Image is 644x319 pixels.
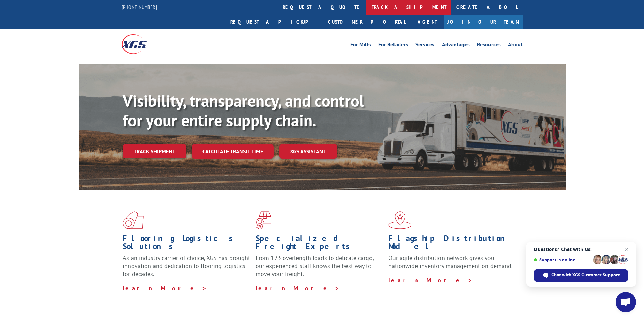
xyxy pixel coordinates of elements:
[123,211,144,229] img: xgs-icon-total-supply-chain-intelligence-red
[551,272,620,278] span: Chat with XGS Customer Support
[623,245,631,254] span: Close chat
[415,42,434,49] a: Services
[508,42,523,49] a: About
[350,42,371,49] a: For Mills
[388,276,473,284] a: Learn More >
[388,234,516,254] h1: Flagship Distribution Model
[477,42,501,49] a: Resources
[378,42,408,49] a: For Retailers
[123,284,207,292] a: Learn More >
[256,284,340,292] a: Learn More >
[256,254,383,284] p: From 123 overlength loads to delicate cargo, our experienced staff knows the best way to move you...
[616,292,636,312] div: Open chat
[388,254,513,270] span: Our agile distribution network gives you nationwide inventory management on demand.
[123,254,250,278] span: As an industry carrier of choice, XGS has brought innovation and dedication to flooring logistics...
[192,144,274,159] a: Calculate transit time
[534,257,591,262] span: Support is online
[442,42,470,49] a: Advantages
[411,15,444,29] a: Agent
[444,15,523,29] a: Join Our Team
[256,234,383,254] h1: Specialized Freight Experts
[256,211,271,229] img: xgs-icon-focused-on-flooring-red
[122,4,157,10] a: [PHONE_NUMBER]
[388,211,412,229] img: xgs-icon-flagship-distribution-model-red
[123,234,251,254] h1: Flooring Logistics Solutions
[323,15,411,29] a: Customer Portal
[123,90,364,131] b: Visibility, transparency, and control for your entire supply chain.
[225,15,323,29] a: Request a pickup
[279,144,337,159] a: XGS ASSISTANT
[534,247,628,252] span: Questions? Chat with us!
[534,269,628,282] div: Chat with XGS Customer Support
[123,144,186,158] a: Track shipment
